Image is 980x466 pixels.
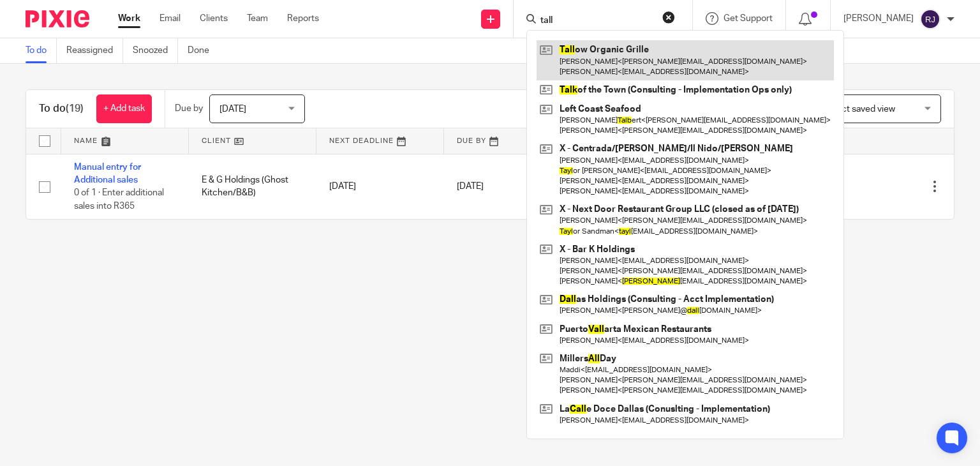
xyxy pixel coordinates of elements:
a: Work [118,12,140,25]
td: [DATE] [316,154,444,219]
a: + Add task [96,94,152,123]
a: Reassigned [66,38,123,63]
td: E & G Holdings (Ghost Kitchen/B&B) [189,154,316,219]
img: svg%3E [920,9,940,29]
p: Due by [175,102,203,115]
a: Done [188,38,219,63]
input: Search [539,15,654,27]
span: [DATE] [219,105,246,114]
a: To do [26,38,57,63]
a: Clients [200,12,228,25]
a: Reports [287,12,319,25]
a: Email [160,12,181,25]
span: 0 of 1 · Enter additional sales into R365 [74,188,164,211]
p: [PERSON_NAME] [843,12,914,25]
span: Select saved view [824,105,895,114]
span: Get Support [724,14,773,23]
h1: To do [39,102,84,116]
a: Manual entry for Additional sales [74,163,141,184]
span: (19) [66,103,84,114]
a: Team [247,12,268,25]
img: Pixie [26,10,89,27]
button: Clear [662,11,675,24]
a: Snoozed [133,38,178,63]
span: [DATE] [457,182,484,191]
